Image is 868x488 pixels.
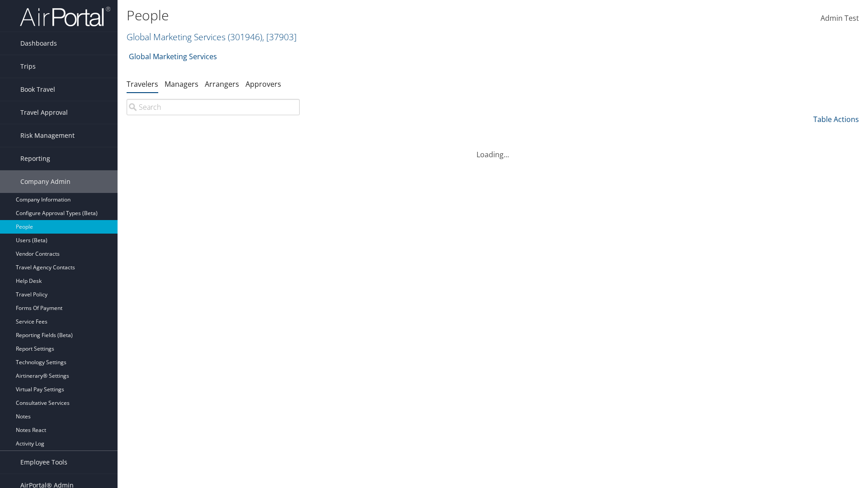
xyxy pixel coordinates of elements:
span: Dashboards [20,32,57,55]
div: Loading... [127,138,859,160]
a: Approvers [245,79,281,89]
span: ( 301946 ) [228,31,262,43]
img: airportal-logo.png [20,6,110,27]
a: Admin Test [821,5,859,33]
input: Search [127,99,300,115]
a: Global Marketing Services [129,47,217,66]
span: Reporting [20,147,50,170]
a: Arrangers [205,79,239,89]
h1: People [127,6,615,25]
a: Managers [165,79,198,89]
span: Admin Test [821,13,859,23]
span: Travel Approval [20,101,68,124]
a: Global Marketing Services [127,31,297,43]
span: Risk Management [20,124,75,147]
span: Employee Tools [20,451,67,474]
span: Company Admin [20,170,71,193]
span: Trips [20,55,36,78]
a: Travelers [127,79,158,89]
span: Book Travel [20,78,55,101]
span: , [ 37903 ] [262,31,297,43]
a: Table Actions [813,114,859,124]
